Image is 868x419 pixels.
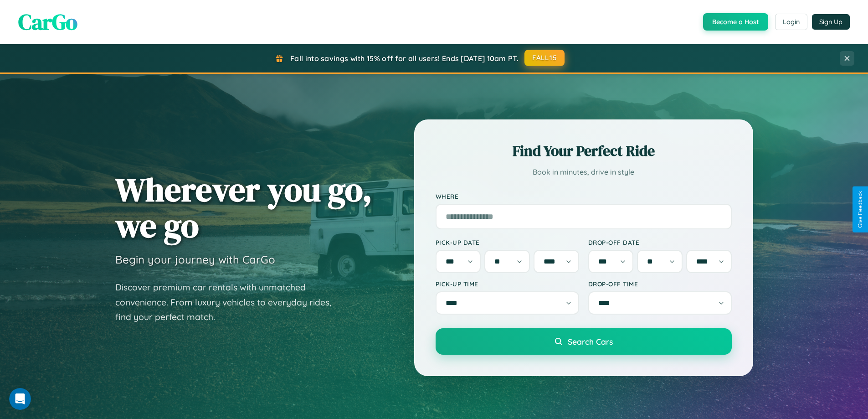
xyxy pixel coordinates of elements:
p: Discover premium car rentals with unmatched convenience. From luxury vehicles to everyday rides, ... [115,280,343,325]
label: Drop-off Time [588,280,732,288]
button: Become a Host [703,13,768,31]
span: CarGo [18,7,77,37]
p: Book in minutes, drive in style [436,166,732,179]
div: Give Feedback [857,191,863,228]
span: Search Cars [568,336,613,347]
h1: Wherever you go, we go [115,171,372,243]
h2: Find Your Perfect Ride [436,141,732,161]
button: Search Cars [436,328,732,355]
button: FALL15 [524,50,565,66]
button: Sign Up [812,14,850,30]
label: Drop-off Date [588,238,732,246]
button: Login [775,14,807,30]
span: Fall into savings with 15% off for all users! Ends [DATE] 10am PT. [290,54,519,63]
iframe: Intercom live chat [9,388,31,410]
label: Pick-up Time [436,280,579,288]
label: Pick-up Date [436,238,579,246]
label: Where [436,192,732,200]
h3: Begin your journey with CarGo [115,253,275,266]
